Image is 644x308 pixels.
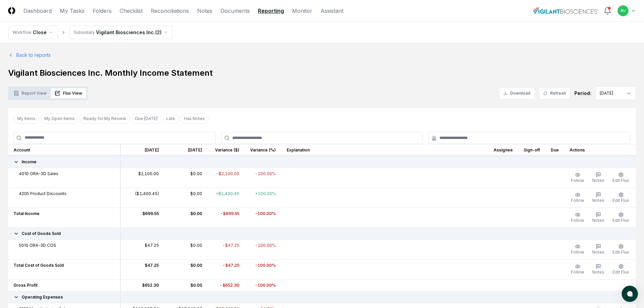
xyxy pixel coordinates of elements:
[120,239,164,259] td: $47.25
[617,5,629,17] button: MJ
[120,259,164,279] td: $47.25
[120,188,164,208] td: ($1,400.45)
[591,171,606,185] button: Notes
[539,87,570,99] button: Refresh
[622,286,638,302] button: atlas-launcher
[41,114,78,124] button: My Open Items
[208,208,245,228] td: -$699.55
[545,144,564,156] th: Due
[131,114,161,124] button: Due Today
[570,191,586,205] button: Follow
[245,188,281,208] td: +100.00%
[571,218,584,223] span: Follow
[613,250,629,255] span: Edit Flux
[592,178,604,183] span: Notes
[570,262,586,277] button: Follow
[120,208,164,228] td: $699.55
[591,211,606,225] button: Notes
[613,218,629,223] span: Edit Flux
[592,250,604,255] span: Notes
[220,7,250,15] a: Documents
[208,279,245,291] td: -$652.30
[8,51,51,58] a: Back to reports
[164,239,208,259] td: $0.00
[60,7,85,15] a: My Tasks
[164,259,208,279] td: $0.00
[14,282,38,288] span: Gross Profit
[19,191,67,197] span: 4205 Product Discounts
[164,279,208,291] td: $0.00
[571,269,584,275] span: Follow
[208,168,245,188] td: -$2,100.00
[13,29,31,35] div: Workflow
[208,239,245,259] td: -$47.25
[574,90,591,97] div: Period:
[611,242,630,257] button: Edit Flux
[570,242,586,257] button: Follow
[591,242,606,257] button: Notes
[611,171,630,185] button: Edit Flux
[8,68,636,78] h1: Vigilant Biosciences Inc. Monthly Income Statement
[245,279,281,291] td: -100.00%
[208,188,245,208] td: +$1,400.45
[8,26,173,39] nav: breadcrumb
[518,144,545,156] th: Sign-off
[611,262,630,277] button: Edit Flux
[320,7,343,15] a: Assistant
[22,231,61,237] span: Cost of Goods Sold
[208,259,245,279] td: -$47.25
[570,211,586,225] button: Follow
[120,168,164,188] td: $2,100.00
[591,262,606,277] button: Notes
[592,198,604,203] span: Notes
[592,218,604,223] span: Notes
[19,242,56,248] span: 5010 ORA-3D COS
[14,114,39,124] button: My Items
[611,211,630,225] button: Edit Flux
[533,7,598,14] img: Vigilant Biosciences logo
[258,7,284,15] a: Reporting
[488,144,518,156] th: Assignee
[571,250,584,255] span: Follow
[23,7,52,15] a: Dashboard
[120,279,164,291] td: $652.30
[245,259,281,279] td: -100.00%
[613,198,629,203] span: Edit Flux
[9,88,51,98] button: Report View
[164,188,208,208] td: $0.00
[8,7,15,14] img: Logo
[74,29,95,35] div: Subsidiary
[571,178,584,183] span: Follow
[564,144,636,156] th: Actions
[611,191,630,205] button: Edit Flux
[292,7,312,15] a: Monitor
[592,269,604,275] span: Notes
[245,239,281,259] td: -100.00%
[151,7,189,15] a: Reconciliations
[499,87,535,99] button: Download
[245,208,281,228] td: -100.00%
[22,294,63,300] span: Operating Expenses
[14,262,64,268] span: Total Cost of Goods Sold
[163,114,179,124] button: Late
[120,144,164,156] th: [DATE]
[120,7,143,15] a: Checklist
[197,7,212,15] a: Notes
[245,168,281,188] td: -100.00%
[93,7,112,15] a: Folders
[164,208,208,228] td: $0.00
[19,171,58,177] span: 4010 ORA-3D Sales
[621,8,626,13] span: MJ
[591,191,606,205] button: Notes
[8,144,120,156] th: Account
[164,144,208,156] th: [DATE]
[80,114,130,124] button: Ready for My Review
[570,171,586,185] button: Follow
[51,88,86,98] button: Flux View
[22,159,37,165] span: Income
[613,269,629,275] span: Edit Flux
[281,144,488,156] th: Explanation
[613,178,629,183] span: Edit Flux
[14,211,40,217] span: Total Income
[208,144,245,156] th: Variance ($)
